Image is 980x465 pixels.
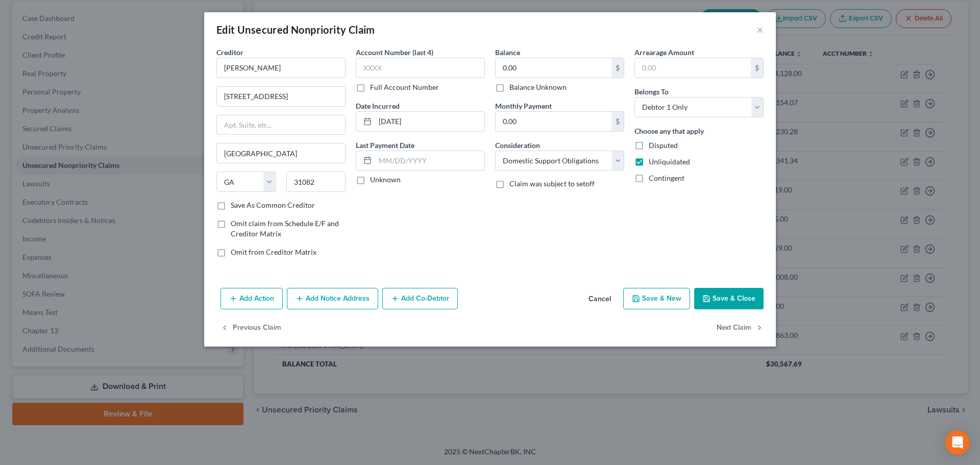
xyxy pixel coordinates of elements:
[635,58,751,78] input: 0.00
[756,23,764,36] button: ×
[945,430,970,455] div: Open Intercom Messenger
[382,288,458,309] button: Add Co-Debtor
[495,47,520,58] label: Balance
[634,47,694,58] label: Arrearage Amount
[217,115,345,135] input: Apt, Suite, etc...
[580,289,619,309] button: Cancel
[356,140,414,151] label: Last Payment Date
[370,82,439,92] label: Full Account Number
[509,179,595,188] span: Claim was subject to setoff
[287,288,378,309] button: Add Notice Address
[649,141,678,150] span: Disputed
[496,112,611,131] input: 0.00
[509,82,567,92] label: Balance Unknown
[751,58,763,78] div: $
[217,87,345,106] input: Enter address...
[216,22,375,37] div: Edit Unsecured Nonpriority Claim
[495,140,540,151] label: Consideration
[611,58,624,78] div: $
[623,288,690,309] button: Save & New
[634,87,669,96] span: Belongs To
[217,143,345,163] input: Enter city...
[375,112,484,131] input: MM/DD/YYYY
[717,317,764,339] button: Next Claim
[216,58,346,78] input: Search creditor by name...
[220,317,281,339] button: Previous Claim
[649,157,690,166] span: Unliquidated
[231,219,339,238] span: Omit claim from Schedule E/F and Creditor Matrix
[356,101,400,111] label: Date Incurred
[286,172,346,192] input: Enter zip...
[611,112,624,131] div: $
[495,101,552,111] label: Monthly Payment
[220,288,283,309] button: Add Action
[231,248,316,256] span: Omit from Creditor Matrix
[216,48,243,57] span: Creditor
[694,288,764,309] button: Save & Close
[231,200,315,210] label: Save As Common Creditor
[496,58,611,78] input: 0.00
[356,58,485,78] input: XXXX
[375,151,484,170] input: MM/DD/YYYY
[370,175,401,185] label: Unknown
[356,47,433,58] label: Account Number (last 4)
[649,174,684,182] span: Contingent
[634,126,704,136] label: Choose any that apply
